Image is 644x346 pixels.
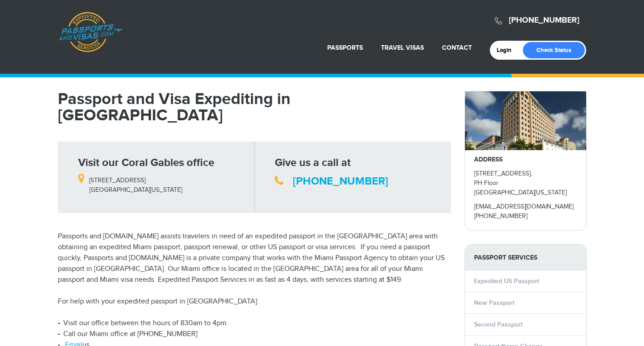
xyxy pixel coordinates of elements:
strong: Give us a call at [275,156,351,169]
img: miami_-_28de80_-_029b8f063c7946511503b0bb3931d518761db640.jpg [465,91,586,150]
p: Passports and [DOMAIN_NAME] assists travelers in need of an expedited passport in the [GEOGRAPHIC... [58,231,451,285]
a: [PHONE_NUMBER] [509,15,579,25]
p: [STREET_ADDRESS], PH Floor [GEOGRAPHIC_DATA][US_STATE] [474,169,577,198]
a: New Passport [474,299,514,307]
li: Call our Miami office at [PHONE_NUMBER] [58,329,451,340]
p: [PHONE_NUMBER] [474,212,577,221]
a: Login [497,47,518,54]
a: [PHONE_NUMBER] [293,175,388,188]
h1: Passport and Visa Expediting in [GEOGRAPHIC_DATA] [58,91,451,123]
a: Travel Visas [381,44,424,52]
a: Passports [327,44,363,52]
p: [STREET_ADDRESS] [GEOGRAPHIC_DATA][US_STATE] [78,171,248,195]
a: Contact [442,44,472,52]
a: Passports & [DOMAIN_NAME] [58,12,122,52]
li: Visit our office between the hours of 830am to 4pm. [58,318,451,329]
p: For help with your expedited passport in [GEOGRAPHIC_DATA]: [58,296,451,307]
a: Expedited US Passport [474,277,539,285]
strong: Visit our Coral Gables office [78,156,214,169]
strong: PASSPORT SERVICES [465,245,586,270]
a: Second Passport [474,321,522,328]
a: Check Status [523,42,585,58]
strong: ADDRESS [474,156,503,163]
a: [EMAIL_ADDRESS][DOMAIN_NAME] [474,203,573,210]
